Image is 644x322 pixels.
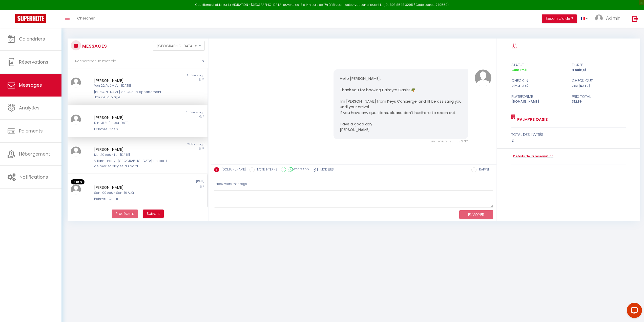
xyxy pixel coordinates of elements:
[569,68,629,72] div: 4 nuit(s)
[569,93,629,100] div: Prix total
[19,128,43,134] span: Paiements
[94,191,169,195] div: Sam 09 Aoû - Sam 16 Aoû
[340,76,462,133] pre: Hello [PERSON_NAME], Thank you for booking Palmyre Oasis! 🌴 I’m [PERSON_NAME] from Keys Concierge...
[511,154,553,159] a: Détails de la réservation
[623,301,644,322] iframe: LiveChat chat widget
[77,15,95,21] span: Chercher
[202,146,204,150] span: 12
[94,127,169,132] div: Palmyre Oasis
[569,78,629,84] div: check out
[203,115,204,118] span: 4
[137,142,207,146] div: 22 hours ago
[71,146,81,157] img: ...
[511,68,527,72] span: Confirmé
[515,117,548,123] a: Palmyre Oasis
[147,211,160,216] span: Suivant
[511,138,626,144] div: 2
[137,110,207,115] div: 5 minutes ago
[19,82,42,88] span: Messages
[94,78,169,84] div: [PERSON_NAME]
[19,174,48,180] span: Notifications
[19,59,48,65] span: Réservations
[508,99,569,104] div: [DOMAIN_NAME]
[459,210,493,219] button: ENVOYER
[94,158,169,169] div: Villarmarday · [GEOGRAPHIC_DATA] en bord de mer et plages du Nord
[137,73,207,78] div: 1 minute ago
[137,179,207,184] div: [DATE]
[81,40,107,52] h3: MESSAGES
[508,62,569,68] div: statut
[73,10,98,28] a: Chercher
[511,131,626,138] div: total des invités
[202,78,204,81] span: 14
[606,15,620,21] span: Admin
[19,105,39,111] span: Analytics
[94,83,169,88] div: Ven 22 Aoû - Ven [DATE]
[255,167,277,173] label: NOTE INTERNE
[475,69,492,86] img: ...
[94,184,169,191] div: [PERSON_NAME]
[71,179,85,184] span: Non lu
[68,54,208,68] input: Rechercher un mot clé
[569,99,629,104] div: 312.89
[320,167,334,174] label: Modèles
[508,84,569,88] div: Dim 31 Aoû
[94,146,169,153] div: [PERSON_NAME]
[508,93,569,100] div: Plateforme
[476,167,489,173] label: RAPPEL
[71,184,81,195] img: ...
[94,153,169,157] div: Mer 20 Aoû - Lun [DATE]
[94,121,169,125] div: Dim 31 Aoû - Jeu [DATE]
[334,139,468,144] div: Lun 11 Aoû. 2025 - 08:27:12
[116,211,134,216] span: Précédent
[71,115,81,125] img: ...
[112,210,138,218] button: Previous
[19,36,45,42] span: Calendriers
[569,62,629,68] div: durée
[214,178,493,190] div: Tapez votre message
[219,167,246,173] label: [DOMAIN_NAME]
[286,167,309,173] label: WhatsApp
[94,196,169,201] div: Palmyre Oasis
[362,3,383,7] a: en cliquant ici
[15,14,46,23] img: Super Booking
[591,10,627,28] a: ... Admin
[19,151,50,157] span: Hébergement
[94,115,169,121] div: [PERSON_NAME]
[71,78,81,88] img: ...
[203,184,204,188] span: 7
[143,210,164,218] button: Next
[542,14,577,23] button: Besoin d'aide ?
[569,84,629,88] div: Jeu [DATE]
[508,78,569,84] div: check in
[595,14,603,22] img: ...
[632,15,638,22] img: logout
[94,89,169,100] div: [PERSON_NAME] en Queue appartement - 1km de la plage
